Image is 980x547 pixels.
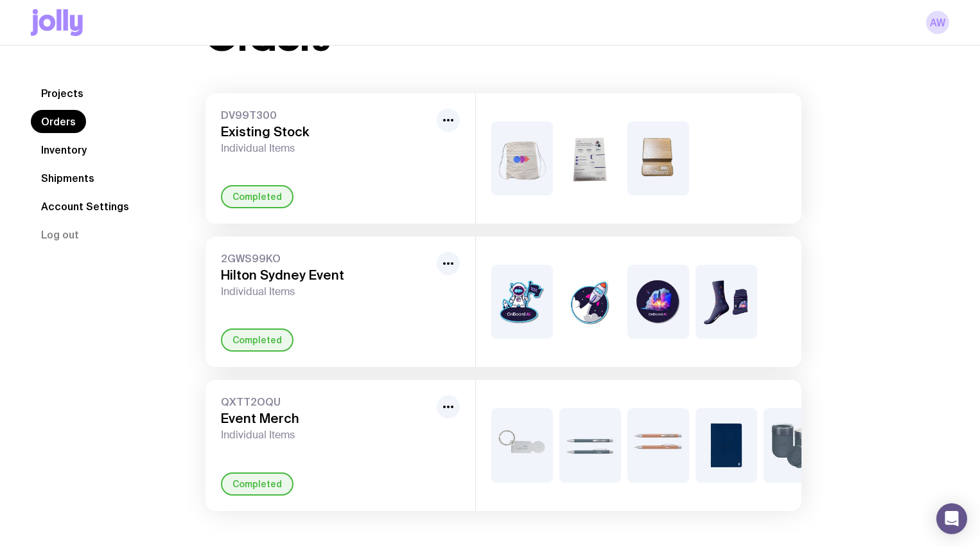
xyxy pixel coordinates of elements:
[221,185,293,208] div: Completed
[221,395,432,408] span: QXTT2OQU
[221,411,432,426] h3: Event Merch
[936,503,967,534] div: Open Intercom Messenger
[31,82,94,105] a: Projects
[31,195,139,218] a: Account Settings
[31,138,97,161] a: Inventory
[206,16,329,57] h1: Orders
[221,124,432,139] h3: Existing Stock
[221,472,293,496] div: Completed
[221,328,293,352] div: Completed
[221,109,432,121] span: DV99T300
[221,429,432,442] span: Individual Items
[31,110,86,133] a: Orders
[926,11,949,34] a: AW
[221,252,432,265] span: 2GWS99KO
[221,142,432,155] span: Individual Items
[221,285,432,298] span: Individual Items
[221,267,432,283] h3: Hilton Sydney Event
[31,166,105,190] a: Shipments
[31,223,89,246] button: Log out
